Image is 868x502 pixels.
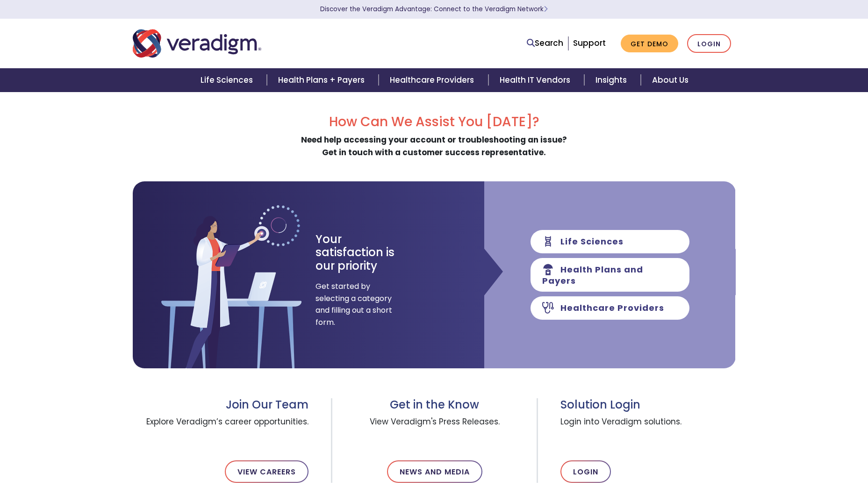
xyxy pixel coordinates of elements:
[641,68,700,92] a: About Us
[267,68,379,92] a: Health Plans + Payers
[133,114,736,130] h2: How Can We Assist You [DATE]?
[189,68,267,92] a: Life Sciences
[133,412,309,445] span: Explore Veradigm’s career opportunities.
[560,460,611,483] a: Login
[527,37,563,50] a: Search
[316,233,411,273] h3: Your satisfaction is our priority
[355,398,514,412] h3: Get in the Know
[387,460,482,483] a: News and Media
[301,134,567,158] strong: Need help accessing your account or troubleshooting an issue? Get in touch with a customer succes...
[560,412,735,445] span: Login into Veradigm solutions.
[133,398,309,412] h3: Join Our Team
[560,398,735,412] h3: Solution Login
[225,460,308,483] a: View Careers
[544,5,548,14] span: Learn More
[379,68,488,92] a: Healthcare Providers
[621,35,678,53] a: Get Demo
[584,68,641,92] a: Insights
[316,280,393,328] span: Get started by selecting a category and filling out a short form.
[687,34,731,53] a: Login
[320,5,548,14] a: Discover the Veradigm Advantage: Connect to the Veradigm NetworkLearn More
[355,412,514,445] span: View Veradigm's Press Releases.
[133,28,261,59] img: Veradigm logo
[488,68,584,92] a: Health IT Vendors
[573,37,606,49] a: Support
